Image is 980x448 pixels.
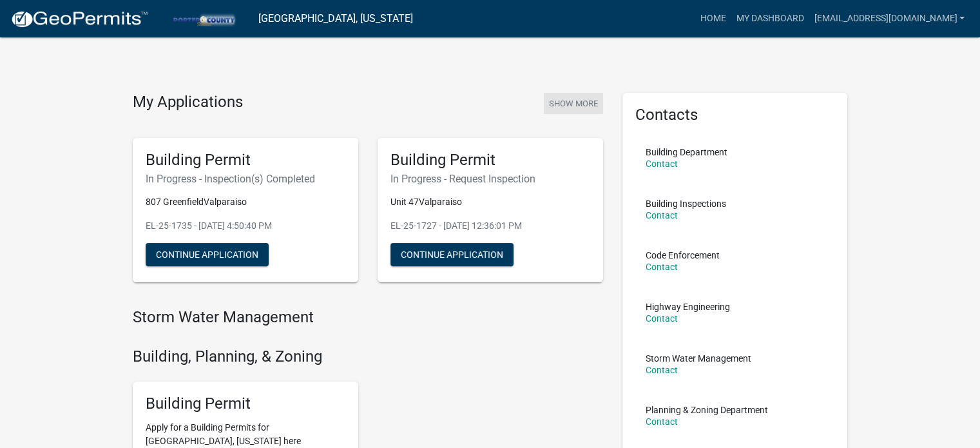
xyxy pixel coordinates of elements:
[646,405,768,414] p: Planning & Zoning Department
[646,210,678,220] a: Contact
[390,243,514,266] button: Continue Application
[809,6,970,31] a: [EMAIL_ADDRESS][DOMAIN_NAME]
[146,394,345,413] h5: Building Permit
[146,151,345,170] h5: Building Permit
[646,251,720,260] p: Code Enforcement
[258,8,413,30] a: [GEOGRAPHIC_DATA], [US_STATE]
[646,365,678,375] a: Contact
[635,106,835,124] h5: Contacts
[133,347,603,366] h4: Building, Planning, & Zoning
[146,195,345,209] p: 807 GreenfieldValparaiso
[133,308,603,327] h4: Storm Water Management
[646,313,678,324] a: Contact
[731,6,809,31] a: My Dashboard
[133,93,243,112] h4: My Applications
[646,354,751,363] p: Storm Water Management
[646,416,678,427] a: Contact
[390,219,590,233] p: EL-25-1727 - [DATE] 12:36:01 PM
[146,173,345,185] h6: In Progress - Inspection(s) Completed
[646,148,727,157] p: Building Department
[390,195,590,209] p: Unit 47Valparaiso
[390,173,590,185] h6: In Progress - Request Inspection
[646,159,678,169] a: Contact
[695,6,731,31] a: Home
[146,243,269,266] button: Continue Application
[646,302,730,311] p: Highway Engineering
[159,10,248,27] img: Porter County, Indiana
[390,151,590,170] h5: Building Permit
[544,93,603,114] button: Show More
[646,199,726,208] p: Building Inspections
[146,219,345,233] p: EL-25-1735 - [DATE] 4:50:40 PM
[146,421,345,448] p: Apply for a Building Permits for [GEOGRAPHIC_DATA], [US_STATE] here
[646,262,678,272] a: Contact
